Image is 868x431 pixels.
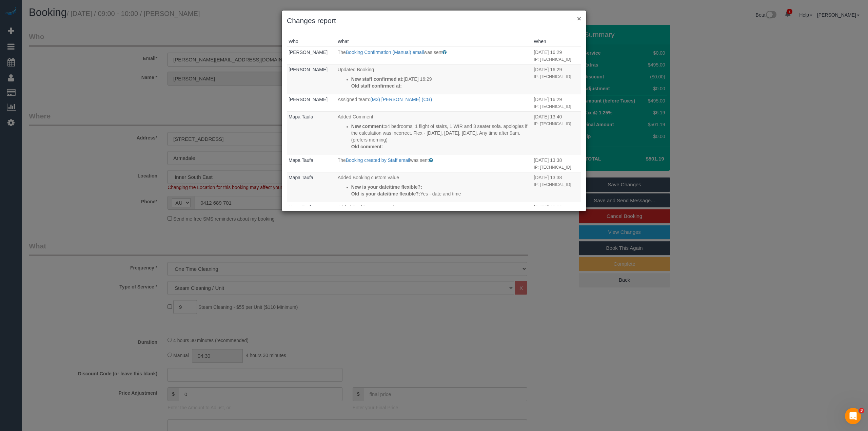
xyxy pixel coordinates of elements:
span: Assigned team: [338,97,371,102]
th: What [336,36,532,47]
strong: Old staff confirmed at: [351,83,402,89]
span: Updated Booking [338,67,374,72]
p: x4 bedrooms, 1 flight of stairs, 1 WIR and 3 seater sofa. apologies if the calculation was incorr... [351,123,531,143]
a: Booking Confirmation (Manual) email [346,50,424,55]
a: Mapa Taufa [289,205,313,210]
a: [PERSON_NAME] [289,50,328,55]
td: When [532,64,581,94]
small: IP: [TECHNICAL_ID] [534,57,571,62]
small: IP: [TECHNICAL_ID] [534,121,571,126]
th: When [532,36,581,47]
td: What [336,202,532,232]
button: × [577,15,581,22]
small: IP: [TECHNICAL_ID] [534,104,571,109]
iframe: Intercom live chat [845,408,861,424]
td: When [532,155,581,172]
p: Yes - date and time [351,190,531,197]
span: The [338,50,346,55]
strong: New is your date/time flexible?: [351,184,422,190]
span: Added Comment [338,114,373,119]
td: Who [287,64,336,94]
td: What [336,172,532,202]
td: What [336,111,532,155]
small: IP: [TECHNICAL_ID] [534,182,571,187]
a: Mapa Taufa [289,114,313,119]
td: What [336,155,532,172]
small: IP: [TECHNICAL_ID] [534,165,571,170]
td: When [532,172,581,202]
td: When [532,47,581,64]
td: When [532,94,581,111]
td: Who [287,111,336,155]
td: Who [287,155,336,172]
strong: New staff confirmed at: [351,76,404,82]
p: [DATE] 16:29 [351,76,531,82]
strong: New comment: [351,124,385,129]
h3: Changes report [287,16,581,26]
a: [PERSON_NAME] [289,67,328,72]
a: Mapa Taufa [289,175,313,180]
td: When [532,111,581,155]
td: Who [287,47,336,64]
td: Who [287,202,336,232]
span: was sent [424,50,442,55]
span: Added Booking custom value [338,175,399,180]
small: IP: [TECHNICAL_ID] [534,74,571,79]
span: 3 [859,408,864,413]
a: (M3) [PERSON_NAME] (CG) [370,97,432,102]
td: Who [287,94,336,111]
span: The [338,157,346,163]
strong: Old comment: [351,144,383,149]
span: was sent [410,157,429,163]
td: What [336,47,532,64]
th: Who [287,36,336,47]
a: Booking created by Staff email [346,157,410,163]
a: Mapa Taufa [289,157,313,163]
td: What [336,64,532,94]
td: When [532,202,581,232]
span: Added Booking custom value [338,205,399,210]
td: What [336,94,532,111]
sui-modal: Changes report [282,11,586,211]
a: [PERSON_NAME] [289,97,328,102]
td: Who [287,172,336,202]
strong: Old is your date/time flexible?: [351,191,420,196]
